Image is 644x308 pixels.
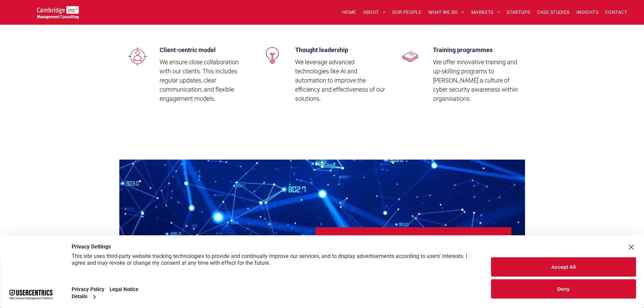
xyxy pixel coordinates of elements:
span: Training programmes [433,46,493,53]
span: We offer innovative training and up-skilling programs to [PERSON_NAME] a culture of cyber securit... [433,58,518,102]
a: OUR PEOPLE [389,7,425,18]
a: HOME [339,7,360,18]
a: ABOUT [360,7,389,18]
span: Thought leadership [295,46,348,53]
span: Client-centric model [160,46,216,53]
a: CONTACT [602,7,630,18]
a: CASE STUDIES [534,7,573,18]
a: MARKETS [468,7,503,18]
span: We ensure close collaboration with our clients. This includes regular updates, clear communicatio... [160,58,239,102]
a: WHAT WE DO [425,7,468,18]
img: Go to Homepage [37,6,79,19]
span: We leverage advanced technologies like AI and automation to improve the efficiency and effectiven... [295,58,385,102]
a: INSIGHTS [573,7,602,18]
a: STARTUPS [503,7,533,18]
a: Your Business Transformed | Cambridge Management Consulting [37,7,79,14]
